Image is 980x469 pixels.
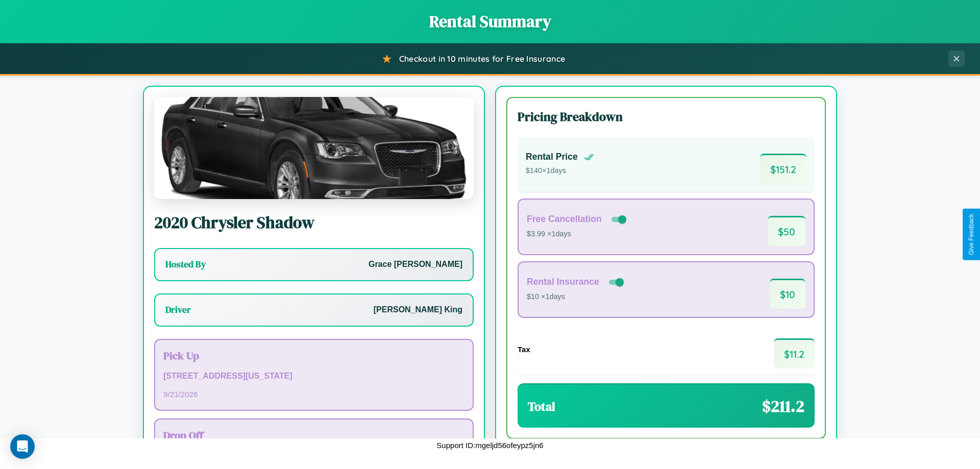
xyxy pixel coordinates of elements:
[163,428,464,442] h3: Drop Off
[768,216,805,246] span: $ 50
[527,290,626,304] p: $10 × 1 days
[10,434,35,459] div: Open Intercom Messenger
[527,277,599,287] h4: Rental Insurance
[374,303,462,317] p: [PERSON_NAME] King
[399,54,565,64] span: Checkout in 10 minutes for Free Insurance
[165,258,206,270] h3: Hosted By
[10,10,970,33] h1: Rental Summary
[163,387,464,401] p: 9 / 21 / 2026
[770,279,805,309] span: $ 10
[774,338,815,368] span: $ 11.2
[518,108,815,125] h3: Pricing Breakdown
[762,395,804,417] span: $ 211.2
[163,348,464,363] h3: Pick Up
[527,228,628,241] p: $3.99 × 1 days
[163,369,464,384] p: [STREET_ADDRESS][US_STATE]
[436,438,543,452] p: Support ID: mgeljd56ofeypz5jn6
[526,152,578,162] h4: Rental Price
[154,211,474,234] h2: 2020 Chrysler Shadow
[526,164,594,178] p: $ 140 × 1 days
[369,257,462,272] p: Grace [PERSON_NAME]
[527,214,602,225] h4: Free Cancellation
[760,154,806,184] span: $ 151.2
[154,97,474,199] img: Chrysler Shadow
[528,398,555,415] h3: Total
[165,304,191,316] h3: Driver
[968,214,975,255] div: Give Feedback
[518,345,530,354] h4: Tax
